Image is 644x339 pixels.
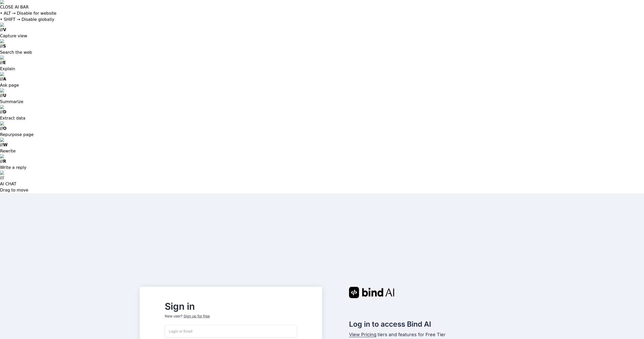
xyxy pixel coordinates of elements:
h2: Sign in [165,302,297,310]
img: Bind AI logo [349,287,394,298]
h2: Log in to access Bind AI [349,319,504,329]
input: Login or Email [165,325,297,337]
p: New user? [165,314,297,325]
p: tiers and features for Free Tier [349,331,504,338]
div: Sign up for free [184,314,210,319]
span: View Pricing [349,332,376,337]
